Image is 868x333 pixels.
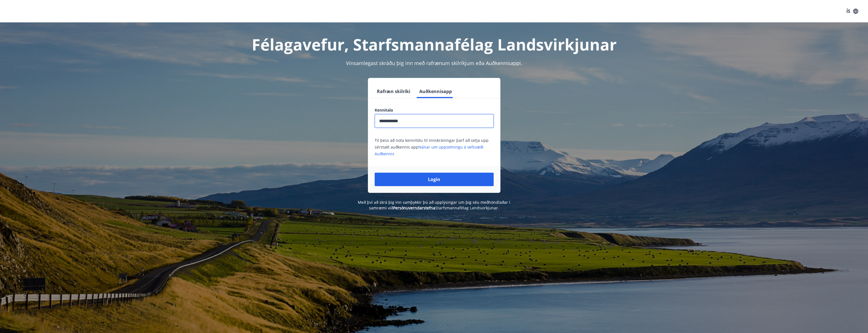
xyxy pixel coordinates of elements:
[375,107,494,113] label: Kennitala
[239,34,629,55] h1: Félagavefur, Starfsmannafélag Landsvirkjunar
[393,205,435,211] a: Persónuverndarstefna
[375,144,484,156] a: Nánar um uppsetningu á vefsvæði Auðkennis
[375,173,494,186] button: Login
[375,138,489,156] span: Til þess að nota kennitölu til innskráningar þarf að setja upp sérstakt auðkennis app
[375,85,413,98] button: Rafræn skilríki
[346,60,522,66] span: Vinsamlegast skráðu þig inn með rafrænum skilríkjum eða Auðkennisappi.
[417,85,454,98] button: Auðkennisapp
[358,200,510,211] span: Með því að skrá þig inn samþykkir þú að upplýsingar um þig séu meðhöndlaðar í samræmi við Starfsm...
[843,6,861,16] button: ÍS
